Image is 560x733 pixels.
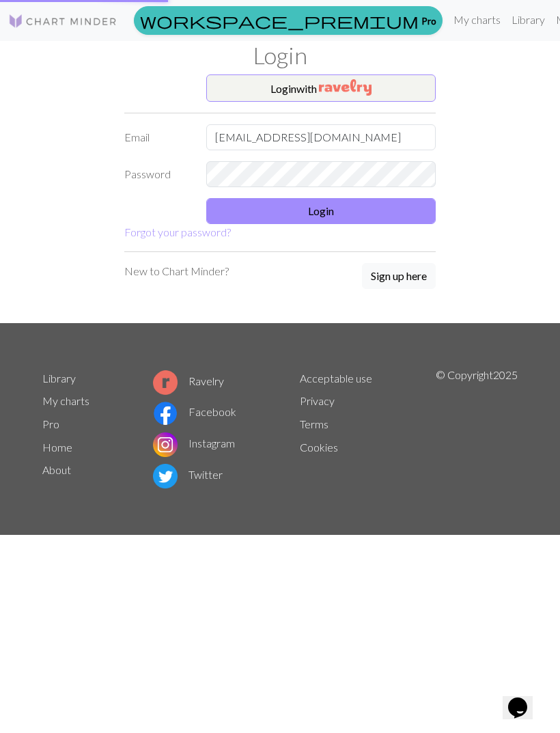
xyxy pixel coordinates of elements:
a: Pro [42,417,59,430]
label: Email [116,124,198,150]
img: Logo [8,13,117,29]
span: workspace_premium [140,11,419,30]
img: Facebook logo [153,401,178,426]
a: Pro [134,6,443,35]
iframe: chat widget [503,678,546,719]
a: Sign up here [362,263,436,290]
a: My charts [448,6,506,33]
img: Twitter logo [153,464,178,488]
img: Ravelry [319,79,372,96]
img: Ravelry logo [153,370,178,395]
button: Sign up here [362,263,436,289]
a: Acceptable use [300,372,372,385]
a: Home [42,441,72,454]
a: Ravelry [153,374,224,387]
a: Facebook [153,405,236,418]
label: Password [116,161,198,187]
a: Cookies [300,441,338,454]
h1: Login [34,41,526,69]
a: Forgot your password? [124,225,231,238]
button: Loginwith [206,74,436,102]
a: Library [42,372,76,385]
p: New to Chart Minder? [124,263,229,279]
img: Instagram logo [153,432,178,457]
a: Terms [300,417,328,430]
a: Instagram [153,437,235,450]
a: About [42,463,71,476]
a: My charts [42,394,89,407]
a: Twitter [153,468,223,481]
a: Privacy [300,394,335,407]
button: Login [206,198,436,224]
a: Library [506,6,550,33]
p: © Copyright 2025 [436,367,518,491]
